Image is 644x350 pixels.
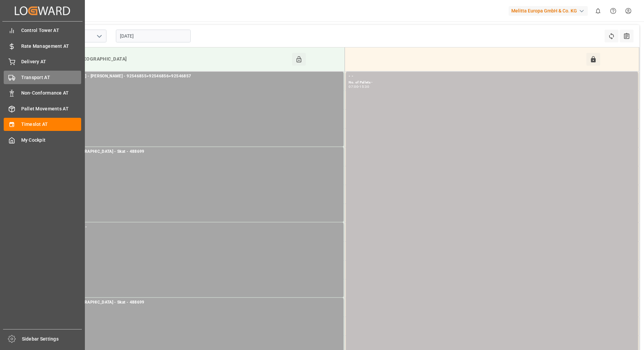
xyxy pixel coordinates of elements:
button: open menu [94,31,104,41]
div: No. of Pallets - [54,155,341,161]
div: Cofresco [GEOGRAPHIC_DATA] - Skat - 488699 [54,299,341,306]
a: Timeslot AT [4,118,81,131]
span: Pallet Movements AT [21,105,82,112]
span: Timeslot AT [21,121,82,128]
div: Cofresco [GEOGRAPHIC_DATA] - Skat - 488699 [54,148,341,155]
div: [PERSON_NAME] - [PERSON_NAME] - 92546855+92546856+92546857 [54,73,341,80]
div: Other - Others - - [54,224,341,231]
div: 15:30 [359,85,369,88]
button: show 0 new notifications [590,3,606,19]
a: Transport AT [4,71,81,84]
a: Delivery AT [4,55,81,68]
a: Rate Management AT [4,39,81,53]
span: Rate Management AT [21,43,82,50]
div: No. of Pallets - [54,231,341,236]
div: 07:00 [349,85,358,88]
span: Control Tower AT [21,27,82,34]
span: My Cockpit [21,137,82,144]
a: My Cockpit [4,133,81,146]
div: No. of Pallets - 45 [54,80,341,85]
div: - - [349,73,635,80]
input: DD-MM-YYYY [116,30,191,42]
a: Control Tower AT [4,24,81,37]
div: - [358,85,359,88]
button: Melitta Europa GmbH & Co. KG [509,4,590,17]
span: Delivery AT [21,58,82,65]
span: Non-Conformance AT [21,90,82,97]
div: No. of Pallets - [54,306,341,312]
button: Help Center [606,3,621,19]
a: Pallet Movements AT [4,102,81,115]
div: Inbound [GEOGRAPHIC_DATA] [56,53,292,66]
a: Non-Conformance AT [4,86,81,100]
div: Melitta Europa GmbH & Co. KG [509,6,588,16]
span: Transport AT [21,74,82,81]
span: Sidebar Settings [22,336,82,343]
div: No. of Pallets - [349,80,635,85]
